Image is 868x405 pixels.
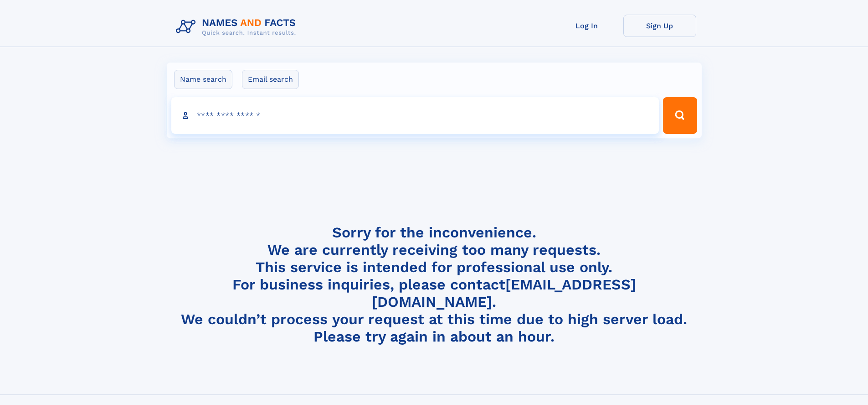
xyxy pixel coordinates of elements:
[171,97,659,134] input: search input
[242,70,299,89] label: Email search
[663,97,697,134] button: Search Button
[623,15,696,37] a: Sign Up
[172,224,696,346] h4: Sorry for the inconvenience. We are currently receiving too many requests. This service is intend...
[172,15,303,39] img: Logo Names and Facts
[550,15,623,37] a: Log In
[174,70,232,89] label: Name search
[372,276,636,310] a: [EMAIL_ADDRESS][DOMAIN_NAME]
